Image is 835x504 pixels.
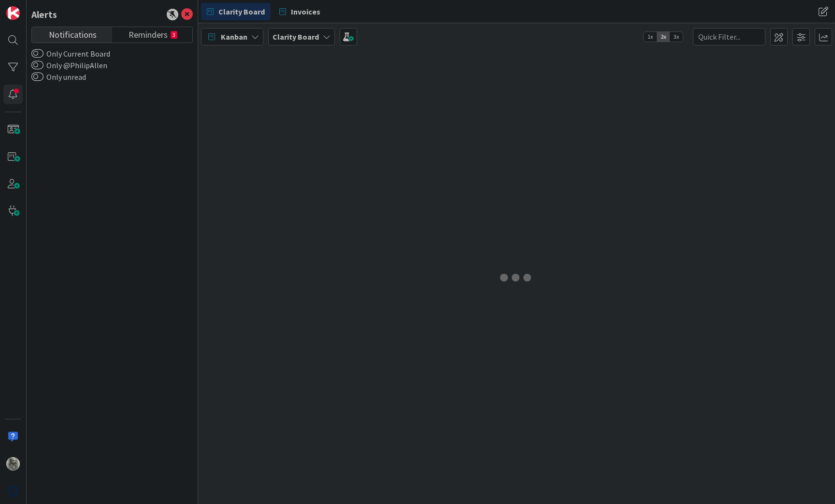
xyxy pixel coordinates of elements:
[693,28,765,45] input: Quick Filter...
[6,6,20,20] img: Visit kanbanzone.com
[31,48,110,59] label: Only Current Board
[31,49,43,59] button: Only Current Board
[31,71,86,83] label: Only unread
[273,32,319,42] b: Clarity Board
[6,457,20,471] img: PA
[657,32,670,42] span: 2x
[129,27,168,41] span: Reminders
[31,72,43,82] button: Only unread
[6,484,20,498] img: avatar
[644,32,657,42] span: 1x
[31,59,107,71] label: Only @PhilipAllen
[274,3,326,20] a: Invoices
[49,27,97,41] span: Notifications
[31,60,43,70] button: Only @PhilipAllen
[218,6,265,17] span: Clarity Board
[291,6,320,17] span: Invoices
[670,32,683,42] span: 3x
[221,31,247,43] span: Kanban
[31,7,57,22] div: Alerts
[201,3,271,20] a: Clarity Board
[171,31,177,39] small: 3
